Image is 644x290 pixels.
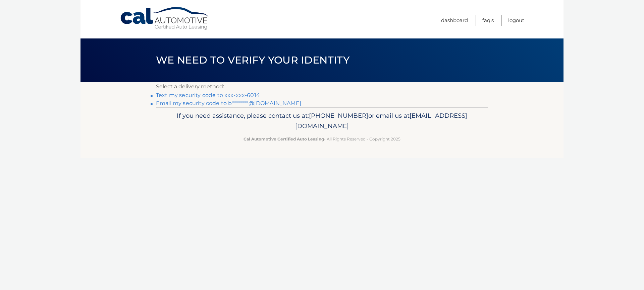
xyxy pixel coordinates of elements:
p: Select a delivery method: [156,82,488,91]
span: We need to verify your identity [156,54,350,66]
a: Email my security code to b********@[DOMAIN_NAME] [156,100,301,106]
span: [PHONE_NUMBER] [309,112,368,119]
strong: Cal Automotive Certified Auto Leasing [244,136,324,141]
p: - All Rights Reserved - Copyright 2025 [160,135,484,142]
a: Logout [508,15,524,26]
a: Cal Automotive [120,7,210,30]
a: Dashboard [441,15,468,26]
p: If you need assistance, please contact us at: or email us at [160,110,484,132]
a: Text my security code to xxx-xxx-6014 [156,92,260,98]
a: FAQ's [482,15,494,26]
